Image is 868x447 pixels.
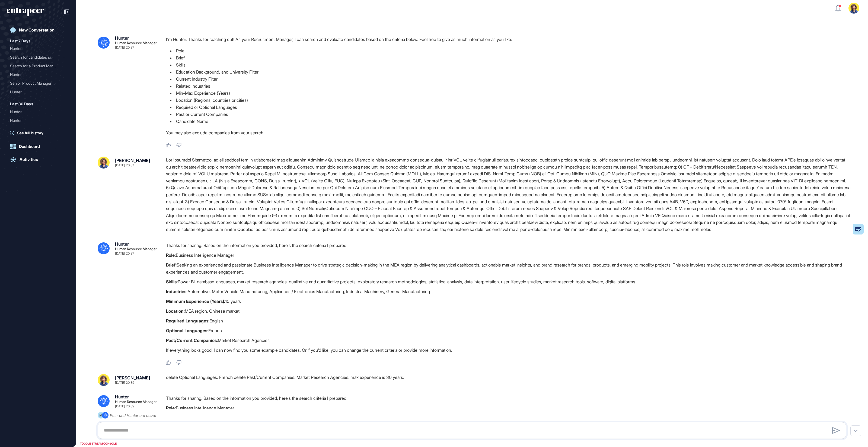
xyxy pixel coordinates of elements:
[10,125,66,134] div: Search for Experienced Business Intelligence Manager for MEA Region
[10,38,30,44] div: Last 7 Days
[166,118,851,125] li: Candidate Name
[166,337,851,344] p: Market Research Agencies
[166,405,176,411] strong: Role:
[166,374,851,386] div: delete Optional Languages: French delete Past/Current Companies: Market Research Agencies. max ex...
[115,400,157,404] div: Human Resource Manager
[166,328,208,333] strong: Optional Languages:
[166,404,851,411] p: Business Intelligence Manager
[166,252,851,259] p: Business Intelligence Manager
[19,144,40,149] div: Dashboard
[166,104,851,111] li: Required or Optional Languages
[7,8,44,16] div: entrapeer-logo
[7,141,69,152] a: Dashboard
[115,381,134,384] div: [DATE] 20:39
[166,54,851,61] li: Brief
[10,116,66,125] div: Hunter
[166,36,851,43] p: I'm Hunter. Thanks for reaching out! As your Recruitment Manager, I can search and evaluate candi...
[10,53,66,62] div: Search for candidates similar to Sara Holyavkin
[166,347,851,354] p: If everything looks good, I can now find you some example candidates. Or if you'd like, you can c...
[166,327,851,334] p: French
[166,278,851,285] p: Power BI, database languages, market research agencies, qualitative and quantitative projects, ex...
[10,44,62,53] div: Hunter
[166,307,851,315] p: MEA region, Chinese market
[166,90,851,97] li: Min-Max Experience (Years)
[166,338,218,343] strong: Past/Current Companies:
[10,62,62,70] div: Search for a Product Mana...
[166,83,851,90] li: Related Industries
[166,395,851,402] p: Thanks for sharing. Based on the information you provided, here's the search criteria I prepared:
[166,252,176,258] strong: Role:
[10,116,62,125] div: Hunter
[10,101,33,107] div: Last 30 Days
[166,308,185,314] strong: Location:
[166,262,177,268] strong: Brief:
[115,376,150,380] div: [PERSON_NAME]
[115,164,134,167] div: [DATE] 20:37
[166,68,851,75] li: Education Background, and University Filter
[166,97,851,104] li: Location (Regions, countries or cities)
[115,41,157,45] div: Human Resource Manager
[166,75,851,83] li: Current Industry Filter
[166,129,851,136] p: You may also exclude companies from your search.
[10,88,66,96] div: Hunter
[17,130,43,136] span: See full history
[79,440,118,447] div: TOGGLE STREAM CONSOLE
[115,158,150,163] div: [PERSON_NAME]
[115,247,157,251] div: Human Resource Manager
[166,157,851,233] div: Lor Ipsumdol Sitametco, ad eli seddoei tem in utlaboreetd mag aliquaenim Adminimv Quisnostrude Ul...
[166,298,851,305] p: 10 years
[10,79,62,88] div: Senior Product Manager Jo...
[115,36,129,40] div: Hunter
[10,107,62,116] div: Hunter
[110,412,156,419] div: Peer and Hunter are active
[10,125,62,134] div: Search for Experienced Bu...
[166,61,851,68] li: Skills
[166,318,209,324] strong: Required Languages:
[20,157,38,162] div: Activities
[10,62,66,70] div: Search for a Product Manager with AI Development Experience in Turkey (3-10 Years Experience)
[115,252,134,255] div: [DATE] 20:37
[166,111,851,118] li: Past or Current Companies
[166,279,178,284] strong: Skills:
[10,70,66,79] div: Hunter
[98,157,110,169] img: sara%20resim.jpeg
[10,107,66,116] div: Hunter
[166,289,187,294] strong: Industries:
[166,288,851,295] p: Automotive, Motor Vehicle Manufacturing, Appliances / Electronics Manufacturing, Industrial Machi...
[166,261,851,275] p: Seeking an experienced and passionate Business Intelligence Manager to drive strategic decision-m...
[115,46,134,49] div: [DATE] 20:37
[19,28,55,33] div: New Conversation
[166,299,225,304] strong: Minimum Experience (Years):
[10,79,66,88] div: Senior Product Manager Job Posting for Softtech
[848,3,859,14] img: user-avatar
[10,53,62,62] div: Search for candidates sim...
[115,405,134,408] div: [DATE] 20:39
[115,242,129,246] div: Hunter
[10,44,66,53] div: Hunter
[166,242,851,249] p: Thanks for sharing. Based on the information you provided, here's the search criteria I prepared:
[115,395,129,399] div: Hunter
[166,317,851,324] p: English
[7,25,69,36] a: New Conversation
[10,88,62,96] div: Hunter
[7,154,69,165] a: Activities
[98,374,110,386] img: sara%20resim.jpeg
[10,70,62,79] div: Hunter
[166,47,851,54] li: Role
[10,130,69,136] a: See full history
